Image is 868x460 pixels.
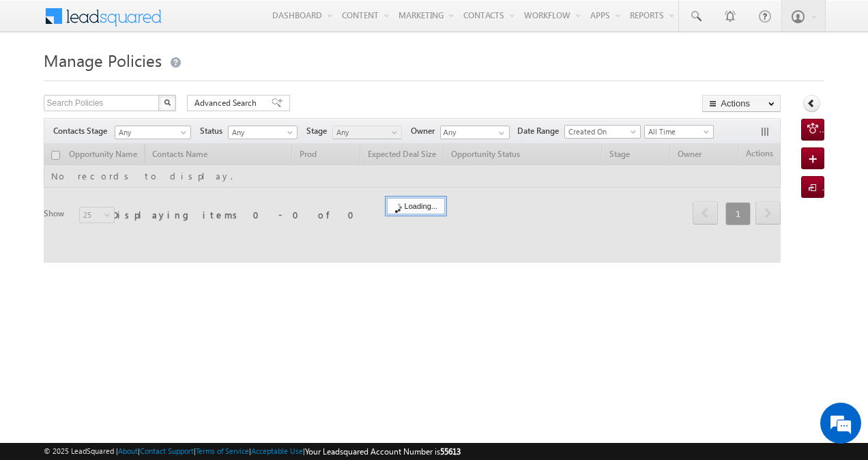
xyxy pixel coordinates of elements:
[44,49,162,71] span: Manage Policies
[53,125,113,137] span: Contacts Stage
[229,126,293,139] span: Any
[115,126,186,139] span: Any
[194,97,261,109] span: Advanced Search
[196,446,249,455] a: Terms of Service
[305,446,461,457] span: Your Leadsquared Account Number is
[645,126,710,138] span: All Time
[411,125,440,137] span: Owner
[115,126,191,139] a: Any
[118,446,138,455] a: About
[440,446,461,457] span: 55613
[44,445,461,458] span: © 2025 LeadSquared | | | | |
[702,95,781,112] button: Actions
[333,126,398,139] span: Any
[644,125,714,139] a: All Time
[491,126,508,140] a: Show All Items
[251,446,303,455] a: Acceptable Use
[565,126,636,138] span: Created On
[200,125,228,137] span: Status
[164,99,171,106] img: Search
[332,126,402,139] a: Any
[228,126,298,139] a: Any
[140,446,194,455] a: Contact Support
[517,125,564,137] span: Date Range
[387,198,445,214] div: Loading...
[306,125,332,137] span: Stage
[564,125,641,139] a: Created On
[440,126,510,139] input: Type to Search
